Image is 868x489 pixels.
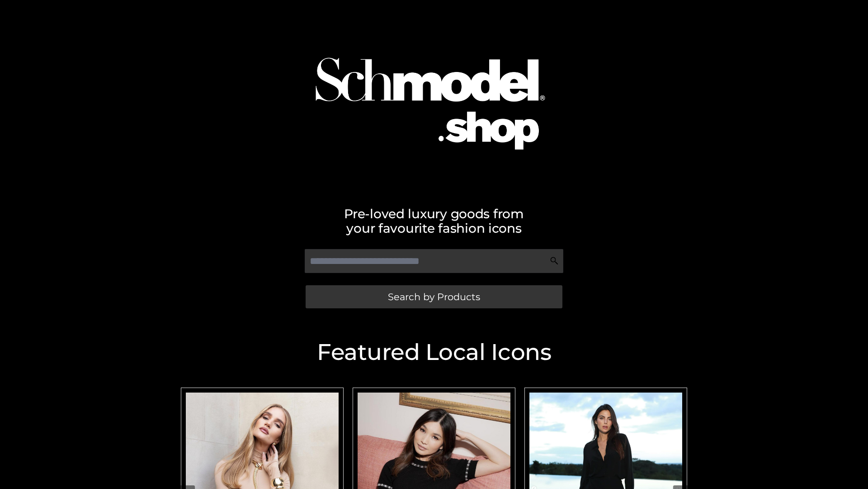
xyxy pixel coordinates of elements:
span: Search by Products [388,292,480,302]
img: Search Icon [550,256,559,265]
h2: Pre-loved luxury goods from your favourite fashion icons [176,206,692,235]
a: Search by Products [306,285,562,308]
h2: Featured Local Icons​ [176,341,692,364]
